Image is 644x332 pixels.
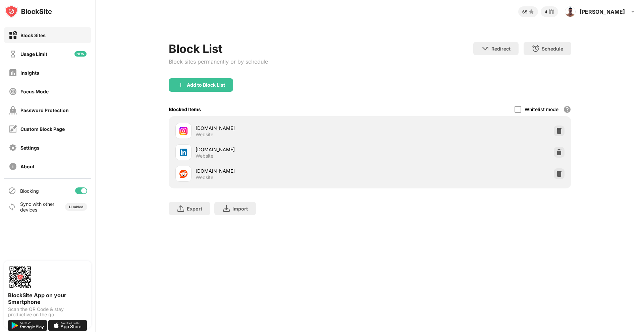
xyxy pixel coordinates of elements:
[20,126,65,132] div: Custom Block Page
[9,162,17,171] img: about-off.svg
[9,69,17,77] img: insights-off.svg
[20,164,35,169] div: About
[169,58,268,65] div: Block sites permanently or by schedule
[9,50,17,58] img: time-usage-off.svg
[169,106,201,112] div: Blocked Items
[527,8,535,16] img: points-small.svg
[20,32,46,38] div: Block Sites
[525,106,558,112] div: Whitelist mode
[179,170,187,178] img: favicons
[20,89,49,94] div: Focus Mode
[20,145,40,151] div: Settings
[20,188,39,194] div: Blocking
[20,107,69,113] div: Password Protection
[9,87,17,96] img: focus-off.svg
[8,292,87,305] div: BlockSite App on your Smartphone
[20,51,47,57] div: Usage Limit
[542,46,563,52] div: Schedule
[547,8,555,16] img: reward-small.svg
[48,320,87,331] img: download-on-the-app-store.svg
[9,125,17,133] img: customize-block-page-off.svg
[69,205,83,209] div: Disabled
[522,9,527,14] div: 65
[169,42,268,56] div: Block List
[5,5,52,18] img: logo-blocksite.svg
[187,206,202,212] div: Export
[8,307,87,317] div: Scan the QR Code & stay productive on the go
[9,106,17,114] img: password-protection-off.svg
[232,206,248,212] div: Import
[8,320,47,331] img: get-it-on-google-play.svg
[8,203,16,211] img: sync-icon.svg
[74,51,87,57] img: new-icon.svg
[196,167,370,174] div: [DOMAIN_NAME]
[196,174,213,180] div: Website
[179,148,187,156] img: favicons
[196,124,370,132] div: [DOMAIN_NAME]
[9,31,17,39] img: block-on.svg
[545,9,547,14] div: 4
[196,132,213,138] div: Website
[196,146,370,153] div: [DOMAIN_NAME]
[9,144,17,152] img: settings-off.svg
[8,265,32,289] img: options-page-qr-code.png
[565,6,576,17] img: ACg8ocLv_5A2Nbst3ym_gf5upptpwryX2ymp9wW_ZKxFUwZNUiuuLs4e3w=s96-c
[8,187,16,195] img: blocking-icon.svg
[187,82,225,88] div: Add to Block List
[179,127,187,135] img: favicons
[491,46,511,52] div: Redirect
[580,8,625,15] div: [PERSON_NAME]
[20,201,55,213] div: Sync with other devices
[196,153,213,159] div: Website
[20,70,39,76] div: Insights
